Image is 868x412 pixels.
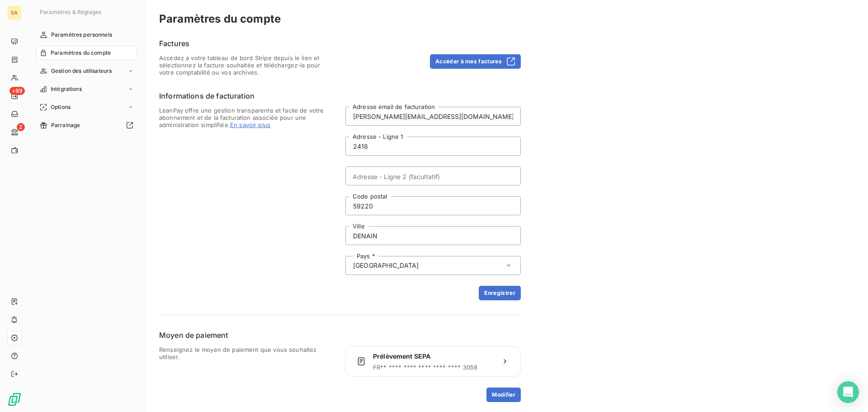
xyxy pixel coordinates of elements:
[345,226,521,245] input: placeholder
[9,87,25,95] span: +99
[36,100,137,114] a: Options
[479,286,521,300] button: Enregistrer
[430,54,521,69] button: Accéder à mes factures
[51,121,80,129] span: Parrainage
[345,196,521,215] input: placeholder
[7,5,22,20] div: SA
[159,54,335,76] span: Accédez à votre tableau de bord Stripe depuis le lien et sélectionnez la facture souhaitée et tél...
[345,107,521,126] input: placeholder
[36,118,137,133] a: Parrainage
[51,85,82,93] span: Intégrations
[159,90,521,101] h6: Informations de facturation
[486,388,521,402] button: Modifier
[51,31,112,39] span: Paramètres personnels
[345,137,521,156] input: placeholder
[159,38,521,49] h6: Factures
[373,352,493,361] span: Prélèvement SEPA
[17,123,25,131] span: 2
[353,261,419,270] span: [GEOGRAPHIC_DATA]
[36,46,137,60] a: Paramètres du compte
[7,392,22,407] img: Logo LeanPay
[345,166,521,185] input: placeholder
[159,346,335,402] span: Renseignez le moyen de paiement que vous souhaitez utiliser.
[51,67,112,75] span: Gestion des utilisateurs
[7,89,21,103] a: +99
[230,121,270,128] span: En savoir plus
[159,330,521,341] h6: Moyen de paiement
[36,64,137,78] a: Gestion des utilisateurs
[837,381,859,403] div: Open Intercom Messenger
[159,107,335,300] span: LeanPay offre une gestion transparente et facile de votre abonnement et de la facturation associé...
[40,9,101,15] span: Paramètres & Réglages
[36,82,137,96] a: Intégrations
[7,125,21,139] a: 2
[159,11,854,27] h3: Paramètres du compte
[51,49,111,57] span: Paramètres du compte
[36,28,137,42] a: Paramètres personnels
[51,103,71,111] span: Options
